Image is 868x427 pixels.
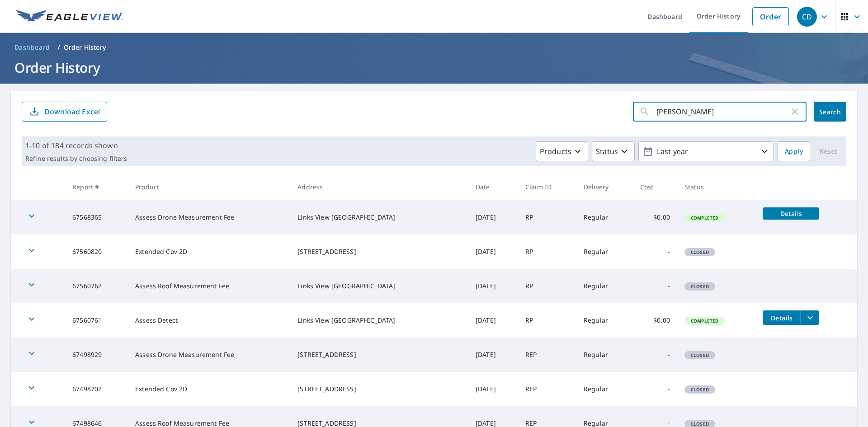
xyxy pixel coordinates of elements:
[518,174,576,200] th: Claim ID
[801,310,819,325] button: filesDropdownBtn-67560761
[685,249,714,255] span: Closed
[685,215,724,221] span: Completed
[64,43,106,52] p: Order History
[297,316,461,325] div: Links View [GEOGRAPHIC_DATA]
[297,385,461,394] div: [STREET_ADDRESS]
[785,146,803,157] span: Apply
[128,372,290,406] td: Extended Cov 2D
[677,174,756,200] th: Status
[65,303,128,338] td: 67560761
[14,43,50,52] span: Dashboard
[576,338,633,372] td: Regular
[633,303,677,338] td: $0.00
[290,174,468,200] th: Address
[297,282,461,291] div: Links View [GEOGRAPHIC_DATA]
[576,174,633,200] th: Delivery
[592,141,635,161] button: Status
[25,155,127,163] p: Refine results by choosing filters
[763,207,819,220] button: detailsBtn-67568365
[11,40,857,55] nav: breadcrumb
[653,144,759,160] p: Last year
[656,99,789,124] input: Address, Report #, Claim ID, etc.
[536,141,588,161] button: Products
[44,107,100,117] p: Download Excel
[633,372,677,406] td: -
[65,372,128,406] td: 67498702
[763,310,801,325] button: detailsBtn-67560761
[633,174,677,200] th: Cost
[685,283,714,290] span: Closed
[633,269,677,303] td: -
[518,269,576,303] td: RP
[297,247,461,256] div: [STREET_ADDRESS]
[638,141,774,161] button: Last year
[576,235,633,269] td: Regular
[596,146,618,157] p: Status
[518,235,576,269] td: RP
[297,350,461,359] div: [STREET_ADDRESS]
[685,352,714,358] span: Closed
[128,200,290,235] td: Assess Drone Measurement Fee
[468,338,518,372] td: [DATE]
[540,146,571,157] p: Products
[633,338,677,372] td: -
[576,303,633,338] td: Regular
[468,372,518,406] td: [DATE]
[22,102,107,122] button: Download Excel
[685,318,724,324] span: Completed
[814,102,846,122] button: Search
[821,108,839,116] span: Search
[685,421,714,427] span: Closed
[778,141,810,161] button: Apply
[797,7,817,27] div: CD
[65,200,128,235] td: 67568365
[65,338,128,372] td: 67498929
[65,269,128,303] td: 67560762
[518,303,576,338] td: RP
[752,7,789,26] a: Order
[768,314,795,322] span: Details
[518,200,576,235] td: RP
[128,303,290,338] td: Assess Detect
[576,269,633,303] td: Regular
[468,200,518,235] td: [DATE]
[128,269,290,303] td: Assess Roof Measurement Fee
[468,235,518,269] td: [DATE]
[633,235,677,269] td: -
[128,338,290,372] td: Assess Drone Measurement Fee
[11,40,54,55] a: Dashboard
[685,386,714,393] span: Closed
[518,372,576,406] td: REP
[11,58,857,77] h1: Order History
[57,42,60,53] li: /
[25,140,127,151] p: 1-10 of 184 records shown
[633,200,677,235] td: $0.00
[518,338,576,372] td: REP
[576,200,633,235] td: Regular
[576,372,633,406] td: Regular
[468,174,518,200] th: Date
[128,174,290,200] th: Product
[468,303,518,338] td: [DATE]
[65,174,128,200] th: Report #
[768,209,814,218] span: Details
[16,10,123,23] img: EV Logo
[65,235,128,269] td: 67560820
[297,213,461,222] div: Links View [GEOGRAPHIC_DATA]
[468,269,518,303] td: [DATE]
[128,235,290,269] td: Extended Cov 2D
